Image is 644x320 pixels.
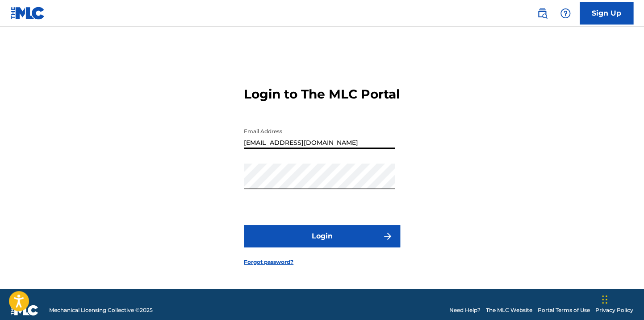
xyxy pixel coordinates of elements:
[382,231,393,242] img: f7272a7cc735f4ea7f67.svg
[244,258,293,266] a: Forgot password?
[11,7,45,20] img: MLC Logo
[602,286,607,313] div: Glisser
[537,8,548,19] img: search
[580,2,633,25] a: Sign Up
[486,306,532,314] a: The MLC Website
[449,306,481,314] a: Need Help?
[599,277,644,320] iframe: Chat Widget
[244,225,400,247] button: Login
[556,4,574,22] div: Help
[595,306,633,314] a: Privacy Policy
[533,4,551,22] a: Public Search
[538,306,590,314] a: Portal Terms of Use
[11,305,38,316] img: logo
[599,277,644,320] div: Widget de chat
[244,86,400,102] h3: Login to The MLC Portal
[560,8,571,19] img: help
[49,306,153,314] span: Mechanical Licensing Collective © 2025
